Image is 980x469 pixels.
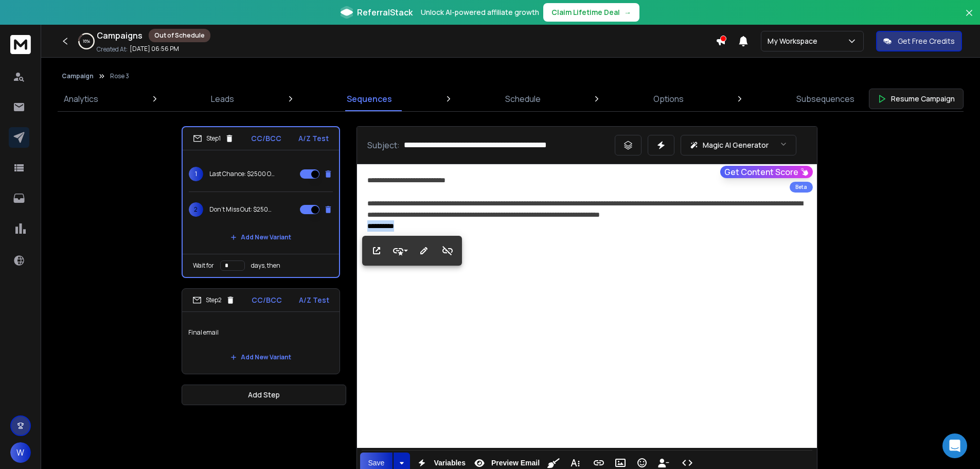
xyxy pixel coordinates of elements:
button: Campaign [62,72,94,80]
p: Final email [188,318,333,347]
span: Preview Email [489,459,542,467]
button: Add New Variant [222,347,299,368]
p: days, then [251,262,280,270]
button: Magic AI Generator [681,135,796,155]
a: Sequences [341,86,398,111]
p: Unlock AI-powered affiliate growth [421,7,539,18]
div: Open Intercom Messenger [942,433,967,458]
button: Claim Lifetime Deal→ [543,3,639,22]
a: Schedule [499,86,547,111]
p: A/Z Test [299,295,329,305]
a: Analytics [58,86,104,111]
p: CC/BCC [252,295,282,305]
span: 2 [189,202,203,217]
button: W [10,442,31,463]
button: Add Step [182,385,346,405]
p: My Workspace [768,36,822,46]
li: Step2CC/BCCA/Z TestFinal emailAdd New Variant [182,288,340,374]
div: Out of Schedule [149,29,210,42]
p: 16 % [83,38,90,44]
button: Resume Campaign [869,89,964,109]
p: Schedule [505,93,541,105]
a: Options [647,86,690,111]
p: Subsequences [796,93,854,105]
div: Beta [790,182,813,193]
a: Leads [205,86,240,111]
button: Add New Variant [222,227,299,248]
p: Last Chance: $2500 Off Bathroom Installations! [209,170,275,178]
span: ReferralStack [357,6,413,19]
span: → [624,7,631,18]
button: Style [390,240,410,261]
button: Close banner [963,6,976,31]
p: Options [653,93,684,105]
p: A/Z Test [298,133,329,144]
p: Don’t Miss Out: $2500 Off Your Bathroom Renovation! [209,205,275,214]
li: Step1CC/BCCA/Z Test1Last Chance: $2500 Off Bathroom Installations!2Don’t Miss Out: $2500 Off Your... [182,126,340,278]
button: Get Free Credits [876,31,962,51]
p: CC/BCC [251,133,281,144]
p: Created At: [97,45,128,54]
div: Step 1 [193,134,234,143]
p: Sequences [347,93,392,105]
h1: Campaigns [97,29,142,42]
span: 1 [189,167,203,181]
p: [DATE] 06:56 PM [130,45,179,53]
button: Open Link [367,240,386,261]
p: Leads [211,93,234,105]
div: Step 2 [192,296,235,305]
a: Subsequences [790,86,861,111]
p: Wait for [193,262,214,270]
span: Variables [432,459,468,467]
button: Get Content Score [720,166,813,178]
p: Get Free Credits [898,36,955,46]
button: Unlink [438,240,457,261]
p: Subject: [367,139,400,151]
p: Rose 3 [110,72,129,80]
button: Edit Link [414,240,434,261]
p: Analytics [64,93,98,105]
p: Magic AI Generator [703,140,769,150]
